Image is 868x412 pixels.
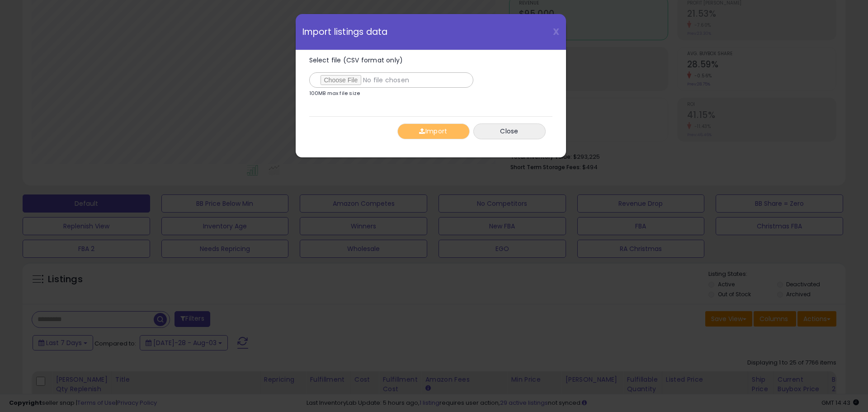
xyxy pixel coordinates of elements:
[309,91,360,96] p: 100MB max file size
[302,28,388,36] span: Import listings data
[473,123,546,139] button: Close
[309,56,403,65] span: Select file (CSV format only)
[397,123,470,139] button: Import
[553,25,559,38] span: X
